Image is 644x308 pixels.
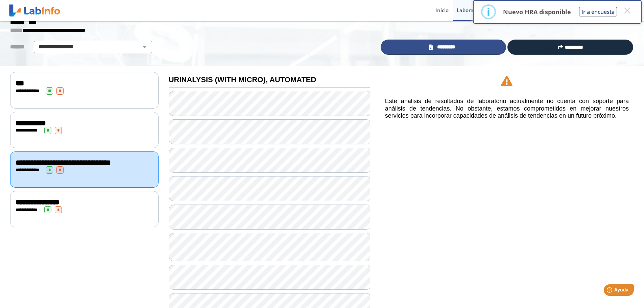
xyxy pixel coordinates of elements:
button: Close this dialog [621,4,633,17]
p: Nuevo HRA disponible [503,8,571,16]
iframe: Help widget launcher [584,282,637,301]
b: URINALYSIS (WITH MICRO), AUTOMATED [169,75,316,84]
button: Ir a encuesta [579,7,617,17]
div: i [487,6,490,18]
h5: Este análisis de resultados de laboratorio actualmente no cuenta con soporte para análisis de ten... [385,98,629,120]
